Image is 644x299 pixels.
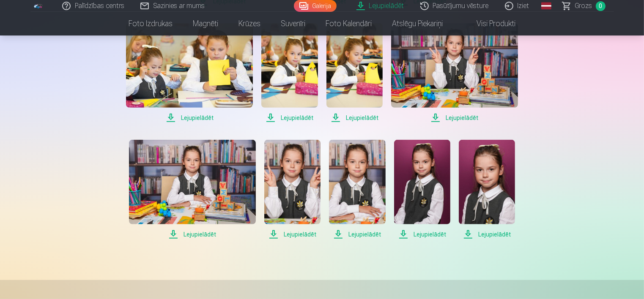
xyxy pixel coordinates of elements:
span: Grozs [575,1,592,11]
a: Magnēti [183,12,228,35]
span: Lejupielādēt [394,229,450,239]
a: Visi produkti [453,12,526,35]
a: Lejupielādēt [261,23,318,123]
span: Lejupielādēt [261,113,318,123]
a: Lejupielādēt [326,23,383,123]
img: /fa1 [34,3,43,8]
span: Lejupielādēt [326,113,383,123]
span: Lejupielādēt [126,113,253,123]
a: Atslēgu piekariņi [382,12,453,35]
span: 0 [596,1,606,11]
a: Lejupielādēt [264,140,321,239]
a: Lejupielādēt [394,140,450,239]
span: Lejupielādēt [459,229,515,239]
span: Lejupielādēt [129,229,256,239]
span: Lejupielādēt [264,229,321,239]
a: Foto izdrukas [118,12,183,35]
span: Lejupielādēt [391,113,518,123]
a: Lejupielādēt [459,140,515,239]
a: Krūzes [228,12,271,35]
a: Lejupielādēt [126,23,253,123]
a: Lejupielādēt [329,140,385,239]
span: Lejupielādēt [329,229,385,239]
a: Foto kalendāri [315,12,382,35]
a: Suvenīri [271,12,315,35]
a: Lejupielādēt [129,140,256,239]
a: Lejupielādēt [391,23,518,123]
